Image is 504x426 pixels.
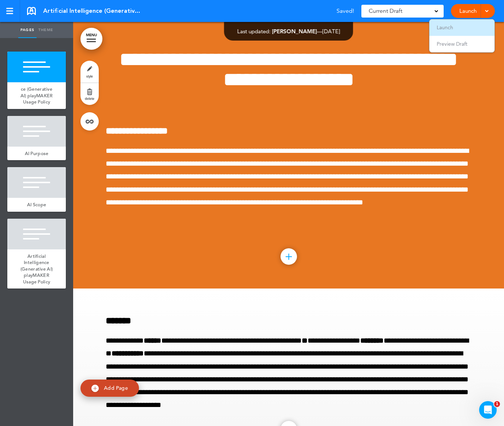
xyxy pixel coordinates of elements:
a: Launch [456,4,479,18]
a: ce (Generative AI) playMAKER Usage Policy [7,82,66,109]
span: Add Page [104,385,128,391]
a: Add Page [80,380,139,397]
a: delete [80,83,99,105]
span: [DATE] [323,28,340,35]
span: style [86,74,93,78]
span: delete [85,96,94,101]
span: Preview Draft [437,41,467,47]
div: — [237,29,340,34]
span: Last updated: [237,28,271,35]
a: AI Scope [7,198,66,212]
img: add.svg [91,385,99,392]
a: MENU [80,28,102,50]
span: Artificial Intelligence (Generative AI) playMAKER Usage Policy [20,253,53,285]
span: Current Draft [369,6,402,16]
span: ce (Generative AI) playMAKER Usage Policy [20,86,53,105]
a: Pages [18,22,37,38]
span: Saved! [336,8,354,14]
span: Launch [437,24,453,31]
span: AI Purpose [25,150,49,157]
a: Theme [37,22,55,38]
span: [PERSON_NAME] [272,28,317,35]
span: 1 [494,401,500,407]
a: Artificial Intelligence (Generative AI) playMAKER Usage Policy [7,249,66,289]
a: style [80,61,99,83]
span: AI Scope [27,201,46,208]
span: Artificial Intelligence (Generative AI) playMAKER Usage Policy [43,7,142,15]
a: AI Purpose [7,147,66,161]
iframe: Intercom live chat [479,401,497,419]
